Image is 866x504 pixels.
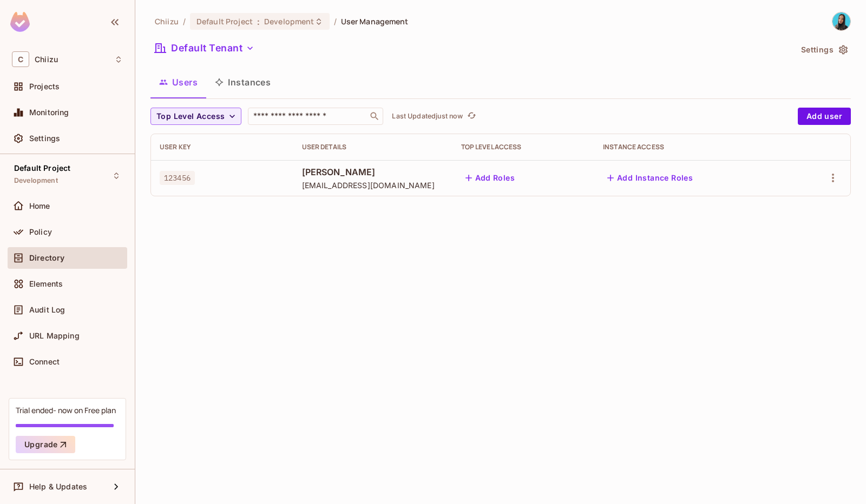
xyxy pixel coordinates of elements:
[797,41,851,58] button: Settings
[334,16,337,26] li: /
[29,82,60,91] span: Projects
[29,202,50,210] span: Home
[155,16,179,26] span: the active workspace
[206,69,279,96] button: Instances
[10,12,30,32] img: SReyMgAAAABJRU5ErkJggg==
[302,166,444,178] span: [PERSON_NAME]
[302,180,444,190] span: [EMAIL_ADDRESS][DOMAIN_NAME]
[341,16,409,26] span: User Management
[603,169,697,187] button: Add Instance Roles
[183,16,186,26] li: /
[12,51,29,67] span: C
[798,108,851,125] button: Add user
[156,110,225,123] span: Top Level Access
[150,39,259,57] button: Default Tenant
[150,108,241,125] button: Top Level Access
[264,16,314,26] span: Development
[465,110,478,123] button: refresh
[150,69,206,96] button: Users
[29,228,52,236] span: Policy
[463,110,478,123] span: Click to refresh data
[29,331,80,340] span: URL Mapping
[29,108,69,117] span: Monitoring
[14,176,58,185] span: Development
[29,280,63,288] span: Elements
[160,143,285,151] div: User Key
[16,436,75,453] button: Upgrade
[467,111,476,122] span: refresh
[832,12,850,30] img: Martha Mendoza
[302,143,444,151] div: User Details
[14,164,70,173] span: Default Project
[16,405,116,415] div: Trial ended- now on Free plan
[461,169,520,187] button: Add Roles
[29,482,87,491] span: Help & Updates
[29,306,65,314] span: Audit Log
[29,357,60,366] span: Connect
[392,112,463,121] p: Last Updated just now
[461,143,586,151] div: Top Level Access
[29,254,64,262] span: Directory
[196,16,253,26] span: Default Project
[29,134,60,143] span: Settings
[35,55,58,64] span: Workspace: Chiizu
[257,17,260,26] span: :
[603,143,781,151] div: Instance Access
[160,171,195,185] span: 123456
